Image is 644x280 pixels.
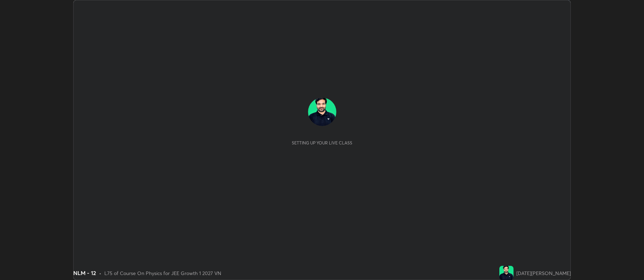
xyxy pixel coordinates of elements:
[499,266,514,280] img: 332c5dbf4175476c80717257161a937d.jpg
[516,269,571,277] div: [DATE][PERSON_NAME]
[73,269,96,277] div: NLM - 12
[104,269,221,277] div: L75 of Course On Physics for JEE Growth 1 2027 VN
[99,269,101,277] div: •
[292,140,352,145] div: Setting up your live class
[308,98,336,126] img: 332c5dbf4175476c80717257161a937d.jpg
